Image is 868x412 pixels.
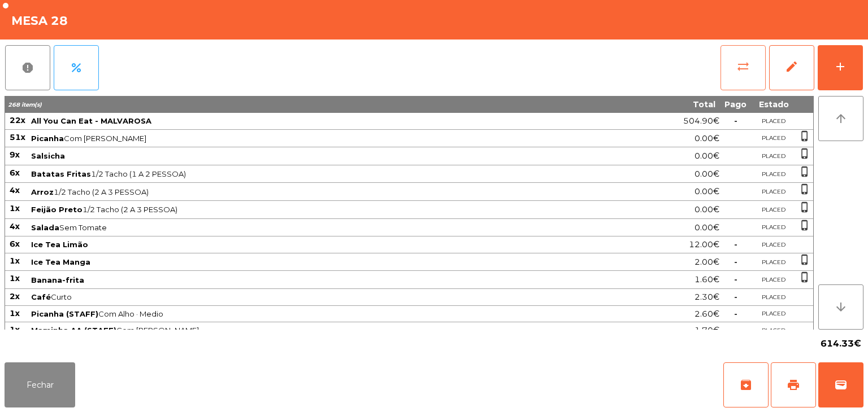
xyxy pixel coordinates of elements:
span: Maminha AA (STAFF) [31,326,116,335]
button: add [818,45,863,90]
span: 2.30€ [695,290,719,305]
td: PLACED [751,147,796,165]
span: 0.00€ [695,131,719,146]
th: Pago [720,96,751,113]
span: 1.70€ [695,323,719,338]
span: Com [PERSON_NAME] [31,326,610,335]
span: Banana-frita [31,275,84,284]
span: Ice Tea Limão [31,240,88,249]
span: 504.90€ [683,113,719,129]
span: wallet [834,378,848,392]
span: phone_iphone [799,130,810,142]
td: PLACED [751,183,796,201]
span: 1.60€ [695,272,719,287]
button: sync_alt [721,45,766,90]
td: PLACED [751,271,796,289]
span: 0.00€ [695,184,719,199]
th: Estado [751,96,796,113]
span: 0.00€ [695,220,719,235]
td: PLACED [751,201,796,219]
span: 1/2 Tacho (1 A 2 PESSOA) [31,169,610,178]
button: arrow_downward [818,284,863,330]
td: PLACED [751,289,796,306]
span: 4x [10,185,20,195]
span: phone_iphone [799,220,810,231]
button: edit [769,45,814,90]
td: PLACED [751,322,796,339]
h4: Mesa 28 [11,12,68,29]
span: Picanha [31,134,64,143]
span: Batatas Fritas [31,169,91,178]
button: wallet [818,362,863,407]
span: 12.00€ [689,237,719,252]
span: phone_iphone [799,271,810,283]
span: 0.00€ [695,148,719,164]
button: Fechar [5,362,75,407]
span: edit [785,60,798,73]
td: PLACED [751,236,796,253]
span: report [21,61,34,74]
span: 0.00€ [695,166,719,182]
td: PLACED [751,253,796,271]
button: percent [54,45,99,90]
button: print [771,362,816,407]
span: 6x [10,168,20,178]
span: print [787,378,800,392]
div: add [834,60,847,73]
button: archive [723,362,769,407]
th: Total [611,96,720,113]
td: PLACED [751,130,796,148]
span: 1x [10,256,20,266]
span: Com Alho · Medio [31,309,610,318]
span: 2.00€ [695,255,719,270]
span: 268 item(s) [8,101,42,108]
span: 1x [10,203,20,213]
span: Café [31,292,51,301]
span: 1x [10,325,20,335]
span: 22x [10,115,25,125]
span: - [734,257,737,267]
span: 2x [10,291,20,301]
button: report [5,45,50,90]
span: percent [70,61,83,74]
button: arrow_upward [818,96,863,141]
span: Sem Tomate [31,223,610,232]
span: phone_iphone [799,166,810,177]
span: archive [739,378,753,392]
span: 614.33€ [821,335,861,352]
span: - [734,325,737,335]
td: PLACED [751,306,796,323]
span: Arroz [31,187,54,196]
i: arrow_downward [834,300,848,314]
span: 1x [10,308,20,318]
span: 4x [10,221,20,231]
i: arrow_upward [834,112,848,125]
span: 9x [10,150,20,160]
span: Curto [31,292,610,301]
span: 6x [10,239,20,249]
span: phone_iphone [799,148,810,159]
span: phone_iphone [799,201,810,213]
span: All You Can Eat - MALVAROSA [31,116,151,125]
span: 0.00€ [695,202,719,217]
span: phone_iphone [799,254,810,265]
span: Salada [31,223,59,232]
span: sync_alt [736,60,750,73]
span: Feijão Preto [31,205,83,214]
span: 51x [10,132,25,142]
span: - [734,292,737,302]
span: - [734,274,737,284]
span: 1x [10,273,20,283]
span: 2.60€ [695,306,719,322]
span: Ice Tea Manga [31,257,90,266]
span: 1/2 Tacho (2 A 3 PESSOA) [31,205,610,214]
span: - [734,309,737,319]
span: 1/2 Tacho (2 A 3 PESSOA) [31,187,610,196]
span: phone_iphone [799,183,810,195]
span: - [734,116,737,126]
span: Picanha (STAFF) [31,309,98,318]
span: Salsicha [31,151,65,160]
td: PLACED [751,113,796,130]
span: - [734,239,737,249]
td: PLACED [751,219,796,237]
